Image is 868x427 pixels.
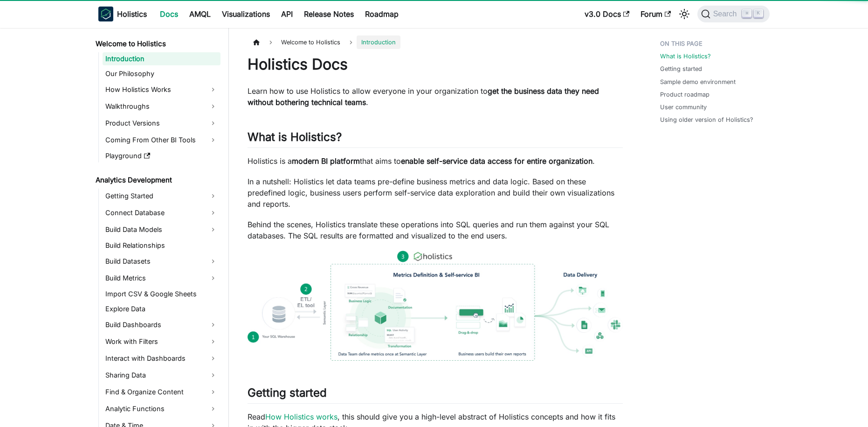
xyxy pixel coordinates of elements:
a: Build Metrics [103,271,220,286]
a: Product roadmap [660,90,710,99]
a: How Holistics Works [103,82,220,97]
nav: Docs sidebar [89,28,229,427]
a: Forum [635,7,676,21]
a: Home page [248,35,265,49]
a: Coming From Other BI Tools [103,133,220,147]
a: Docs [154,7,184,21]
a: Welcome to Holistics [93,37,220,50]
p: Holistics is a that aims to . [248,155,623,167]
a: Work with Filters [103,334,220,349]
a: Explore Data [103,302,220,315]
a: Analytics Development [93,174,220,187]
a: Find & Organize Content [103,385,220,399]
a: HolisticsHolistics [98,7,147,21]
img: How Holistics fits in your Data Stack [248,251,623,361]
a: API [276,7,298,21]
a: Release Notes [298,7,359,21]
a: Import CSV & Google Sheets [103,287,220,301]
span: Introduction [357,35,400,49]
a: AMQL [184,7,216,21]
a: Product Versions [103,116,220,131]
a: Getting Started [103,189,220,203]
a: Interact with Dashboards [103,351,220,366]
a: Using older version of Holistics? [660,115,753,124]
a: Build Relationships [103,239,220,252]
kbd: K [754,9,763,18]
h1: Holistics Docs [248,55,623,74]
h2: What is Holistics? [248,130,623,148]
button: Switch between dark and light mode (currently light mode) [677,7,692,21]
a: Visualizations [216,7,276,21]
nav: Breadcrumbs [248,35,623,49]
b: Holistics [117,8,147,20]
a: v3.0 Docs [579,7,635,21]
img: Holistics [98,7,113,21]
a: Connect Database [103,205,220,220]
span: Search [710,10,743,18]
span: Welcome to Holistics [276,35,345,49]
a: Sample demo environment [660,77,736,86]
h2: Getting started [248,386,623,404]
a: Walkthroughs [103,99,220,114]
strong: enable self-service data access for entire organization [401,156,592,166]
a: Playground [103,149,220,162]
a: Our Philosophy [103,67,220,80]
p: Learn how to use Holistics to allow everyone in your organization to . [248,85,623,108]
kbd: ⌘ [742,9,751,18]
a: User community [660,103,707,112]
a: Roadmap [359,7,404,21]
a: Sharing Data [103,368,220,383]
p: Behind the scenes, Holistics translate these operations into SQL queries and run them against you... [248,219,623,241]
strong: modern BI platform [292,156,360,166]
a: Analytic Functions [103,401,220,416]
a: Getting started [660,64,702,73]
button: Search (Command+K) [697,6,770,22]
a: Introduction [103,52,220,65]
p: In a nutshell: Holistics let data teams pre-define business metrics and data logic. Based on thes... [248,176,623,210]
a: What is Holistics? [660,52,711,61]
a: Build Datasets [103,254,220,269]
a: Build Data Models [103,222,220,237]
a: Build Dashboards [103,317,220,332]
a: How Holistics works [265,412,338,421]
